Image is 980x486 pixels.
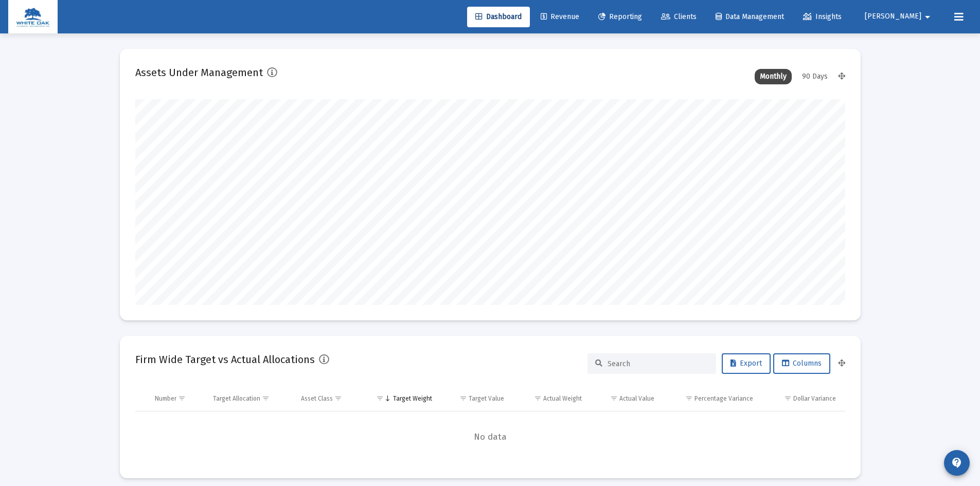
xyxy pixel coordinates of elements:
img: Dashboard [16,7,50,27]
a: Revenue [532,7,587,27]
button: [PERSON_NAME] [852,6,946,27]
span: Insights [803,12,842,21]
span: Show filter options for column 'Number' [178,394,186,402]
a: Dashboard [467,7,530,27]
span: Show filter options for column 'Target Weight' [376,394,384,402]
span: Show filter options for column 'Actual Value' [610,394,618,402]
span: Columns [782,359,822,368]
span: Export [730,359,762,368]
td: Column Percentage Variance [662,386,760,411]
div: Asset Class [301,394,333,403]
span: Revenue [541,12,579,21]
td: Column Target Value [439,386,512,411]
div: Dollar Variance [793,394,836,403]
input: Search [608,359,708,368]
span: Show filter options for column 'Percentage Variance' [685,394,693,402]
button: Columns [773,353,830,374]
h2: Firm Wide Target vs Actual Allocations [135,351,315,368]
mat-icon: arrow_drop_down [921,7,934,27]
td: Column Asset Class [294,386,362,411]
div: Target Allocation [213,394,260,403]
td: Column Target Weight [362,386,439,411]
span: Show filter options for column 'Dollar Variance' [784,394,792,402]
div: Target Value [469,394,504,403]
span: [PERSON_NAME] [865,12,921,21]
span: Show filter options for column 'Asset Class' [334,394,342,402]
td: Column Target Allocation [206,386,294,411]
span: Data Management [716,12,784,21]
a: Reporting [590,7,650,27]
span: Show filter options for column 'Target Allocation' [262,394,270,402]
span: Reporting [598,12,642,21]
span: Dashboard [475,12,522,21]
span: Clients [661,12,697,21]
div: Data grid [135,386,845,463]
div: Number [155,394,176,403]
td: Column Number [148,386,206,411]
td: Column Dollar Variance [760,386,845,411]
div: 90 Days [797,69,833,84]
div: Actual Value [619,394,654,403]
a: Data Management [707,7,792,27]
span: Show filter options for column 'Target Value' [459,394,467,402]
button: Export [722,353,771,374]
div: Percentage Variance [694,394,753,403]
div: Actual Weight [543,394,582,403]
span: Show filter options for column 'Actual Weight' [534,394,542,402]
div: Monthly [755,69,792,84]
div: Target Weight [393,394,432,403]
span: No data [135,431,845,443]
td: Column Actual Weight [511,386,589,411]
td: Column Actual Value [589,386,662,411]
h2: Assets Under Management [135,64,263,81]
a: Insights [795,7,850,27]
mat-icon: contact_support [951,457,963,469]
a: Clients [653,7,705,27]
